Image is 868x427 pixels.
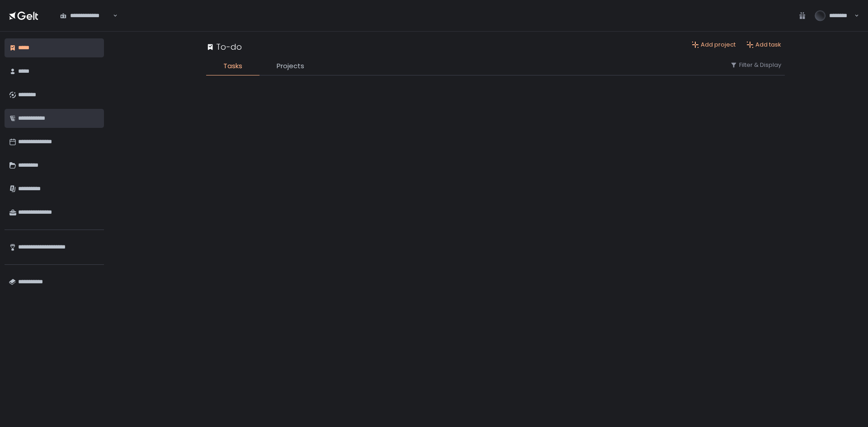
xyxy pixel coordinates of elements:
[692,41,736,49] button: Add project
[223,61,242,71] span: Tasks
[746,41,781,49] button: Add task
[54,6,118,25] div: Search for option
[206,41,242,53] div: To-do
[277,61,304,71] span: Projects
[730,61,781,69] button: Filter & Display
